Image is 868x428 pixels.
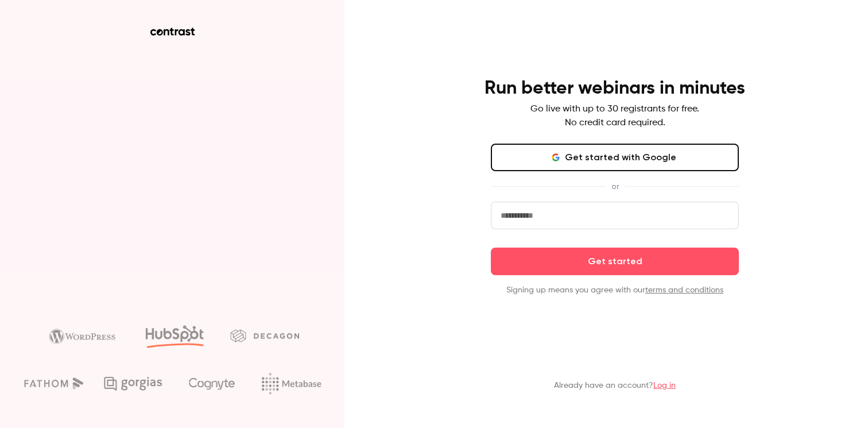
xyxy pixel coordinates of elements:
p: Already have an account? [554,380,676,391]
p: Go live with up to 30 registrants for free. No credit card required. [530,102,699,130]
p: Signing up means you agree with our [491,284,739,296]
img: decagon [230,329,299,342]
a: terms and conditions [645,286,723,294]
a: Log in [653,381,676,390]
button: Get started [491,248,739,275]
h4: Run better webinars in minutes [485,77,745,100]
button: Get started with Google [491,144,739,171]
span: or [606,180,625,192]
